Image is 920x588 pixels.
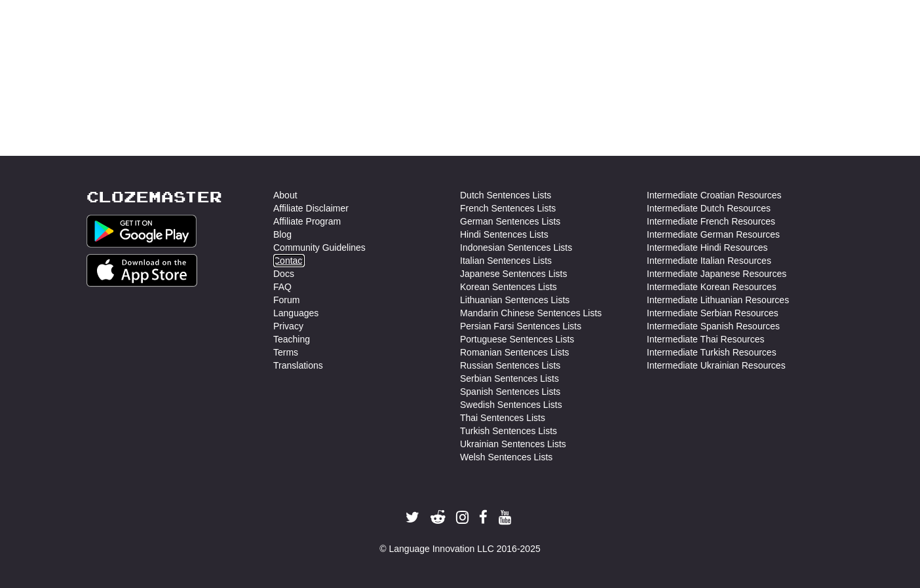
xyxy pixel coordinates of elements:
a: Intermediate Ukrainian Resources [647,359,786,372]
a: Intermediate Thai Resources [647,333,765,346]
a: Welsh Sentences Lists [460,450,552,464]
a: Teaching [273,333,310,346]
a: Intermediate Turkish Resources [647,346,776,359]
a: Serbian Sentences Lists [460,372,559,385]
div: © Language Innovation LLC 2016-2025 [86,542,834,555]
a: Intermediate Croatian Resources [647,189,781,202]
a: Docs [273,267,294,280]
a: Intermediate Japanese Resources [647,267,786,280]
a: Blog [273,228,292,241]
a: Lithuanian Sentences Lists [460,293,569,306]
a: Contact [273,254,305,267]
a: Affiliate Disclaimer [273,202,349,215]
a: Portuguese Sentences Lists [460,333,574,346]
a: Indonesian Sentences Lists [460,241,572,254]
a: Clozemaster [86,189,222,205]
a: Translations [273,359,323,372]
a: German Sentences Lists [460,215,560,228]
a: Languages [273,306,318,320]
a: Italian Sentences Lists [460,254,552,267]
a: Russian Sentences Lists [460,359,560,372]
a: Intermediate German Resources [647,228,780,241]
a: Korean Sentences Lists [460,280,557,293]
a: Affiliate Program [273,215,341,228]
a: Intermediate Hindi Resources [647,241,767,254]
a: Intermediate Dutch Resources [647,202,771,215]
a: Hindi Sentences Lists [460,228,548,241]
a: Swedish Sentences Lists [460,398,562,411]
a: Ukrainian Sentences Lists [460,437,566,450]
a: Forum [273,293,299,306]
img: Get it on Google Play [86,215,197,248]
a: Spanish Sentences Lists [460,385,560,398]
a: Intermediate French Resources [647,215,775,228]
a: Romanian Sentences Lists [460,346,569,359]
a: Intermediate Lithuanian Resources [647,293,789,306]
a: Terms [273,346,298,359]
a: About [273,189,297,202]
a: Community Guidelines [273,241,366,254]
a: Thai Sentences Lists [460,411,545,424]
img: Get it on App Store [86,254,197,287]
a: French Sentences Lists [460,202,556,215]
a: Intermediate Serbian Resources [647,306,778,320]
a: Privacy [273,320,303,333]
a: Persian Farsi Sentences Lists [460,320,581,333]
a: FAQ [273,280,292,293]
a: Intermediate Italian Resources [647,254,771,267]
a: Mandarin Chinese Sentences Lists [460,306,602,320]
a: Intermediate Korean Resources [647,280,776,293]
a: Dutch Sentences Lists [460,189,551,202]
a: Intermediate Spanish Resources [647,320,780,333]
a: Japanese Sentences Lists [460,267,567,280]
a: Turkish Sentences Lists [460,424,557,437]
